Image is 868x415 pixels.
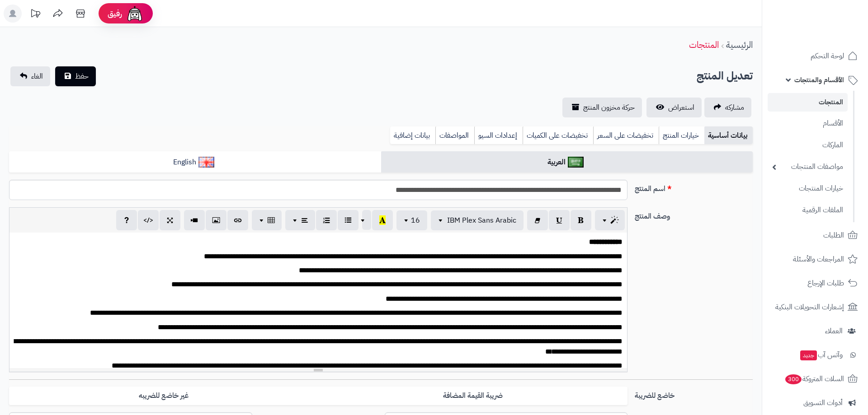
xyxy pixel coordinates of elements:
img: ai-face.png [126,5,144,23]
a: مشاركه [704,98,751,117]
a: المنتجات [689,38,719,51]
a: بيانات إضافية [390,126,435,145]
span: أدوات التسويق [803,396,843,409]
a: تحديثات المنصة [24,5,47,25]
span: حفظ [75,71,89,82]
span: المراجعات والأسئلة [793,253,844,266]
img: العربية [568,157,584,168]
a: طلبات الإرجاع [768,272,863,294]
label: ضريبة القيمة المضافة [318,387,627,405]
label: غير خاضع للضريبه [9,387,318,405]
span: السلات المتروكة [784,373,844,385]
img: logo-2.png [807,7,859,26]
span: طلبات الإرجاع [807,277,844,289]
button: 16 [396,210,427,230]
span: لوحة التحكم [811,50,844,62]
a: حركة مخزون المنتج [562,98,642,117]
a: الرئيسية [726,38,753,51]
img: English [198,157,214,168]
button: حفظ [55,66,96,86]
a: المراجعات والأسئلة [768,248,863,270]
span: جديد [800,350,817,360]
a: بيانات أساسية [704,126,753,145]
a: مواصفات المنتجات [768,157,848,177]
span: الأقسام والمنتجات [794,74,844,86]
span: الغاء [31,71,43,82]
span: وآتس آب [799,349,843,361]
label: وصف المنتج [631,207,756,222]
span: 300 [784,374,802,385]
label: خاضع للضريبة [631,387,756,401]
h2: تعديل المنتج [697,67,753,85]
span: IBM Plex Sans Arabic [447,215,516,226]
a: المواصفات [435,126,474,145]
a: تخفيضات على الكميات [523,126,593,145]
a: المنتجات [768,93,848,112]
span: العملاء [825,325,843,337]
a: لوحة التحكم [768,45,863,67]
span: الطلبات [823,229,844,242]
a: العملاء [768,320,863,342]
a: وآتس آبجديد [768,344,863,366]
a: English [9,151,381,173]
button: IBM Plex Sans Arabic [431,210,524,230]
span: استعراض [668,102,694,113]
span: إشعارات التحويلات البنكية [775,301,844,313]
a: أدوات التسويق [768,392,863,414]
label: اسم المنتج [631,180,756,194]
a: الغاء [10,66,50,86]
a: الملفات الرقمية [768,201,848,220]
a: الأقسام [768,114,848,133]
a: خيارات المنتجات [768,179,848,198]
a: استعراض [646,98,702,117]
a: إعدادات السيو [474,126,523,145]
a: تخفيضات على السعر [593,126,659,145]
a: السلات المتروكة300 [768,368,863,390]
span: مشاركه [725,102,744,113]
span: 16 [411,215,420,226]
span: رفيق [108,8,122,19]
a: العربية [381,151,753,173]
a: الطلبات [768,224,863,246]
a: إشعارات التحويلات البنكية [768,296,863,318]
span: حركة مخزون المنتج [583,102,635,113]
a: خيارات المنتج [659,126,704,145]
a: الماركات [768,135,848,155]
